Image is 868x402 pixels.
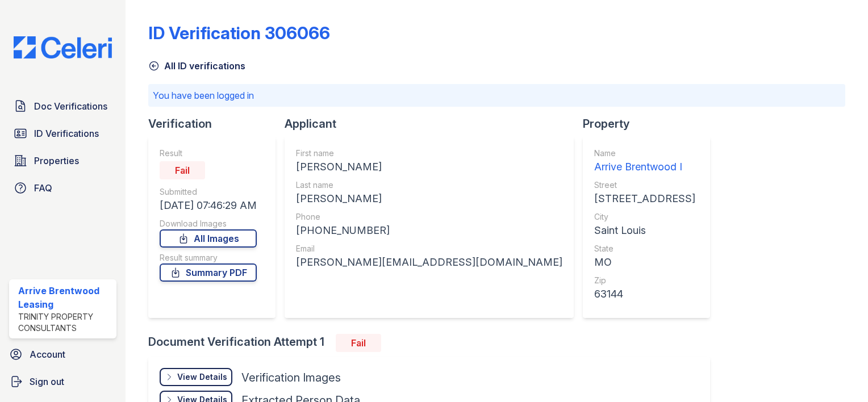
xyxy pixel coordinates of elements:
div: [STREET_ADDRESS] [594,191,695,207]
span: Doc Verifications [34,99,107,113]
a: ID Verifications [9,122,116,145]
p: You have been logged in [153,89,841,102]
div: Document Verification Attempt 1 [148,334,719,352]
div: Fail [336,334,381,352]
div: State [594,243,695,254]
a: Summary PDF [160,263,257,282]
a: Name Arrive Brentwood I [594,148,695,175]
a: Properties [9,149,116,172]
a: Sign out [5,370,121,393]
div: MO [594,254,695,270]
div: City [594,211,695,223]
div: Download Images [160,218,257,229]
div: [PERSON_NAME][EMAIL_ADDRESS][DOMAIN_NAME] [296,254,562,270]
div: Verification Images [241,370,341,386]
div: [PHONE_NUMBER] [296,223,562,238]
a: Account [5,343,121,366]
div: [DATE] 07:46:29 AM [160,198,257,213]
div: [PERSON_NAME] [296,191,562,207]
a: FAQ [9,177,116,199]
img: CE_Logo_Blue-a8612792a0a2168367f1c8372b55b34899dd931a85d93a1a3d3e32e68fde9ad4.png [5,36,121,58]
div: [PERSON_NAME] [296,159,562,175]
div: Arrive Brentwood Leasing [18,284,112,311]
div: Phone [296,211,562,223]
div: View Details [177,371,227,383]
a: All ID verifications [148,59,245,73]
div: Trinity Property Consultants [18,311,112,334]
div: Applicant [285,116,583,132]
div: Zip [594,275,695,286]
div: 63144 [594,286,695,302]
div: Street [594,179,695,191]
div: Result summary [160,252,257,263]
div: Email [296,243,562,254]
span: FAQ [34,181,52,195]
div: Submitted [160,186,257,198]
div: Fail [160,161,205,179]
div: Property [583,116,719,132]
div: Verification [148,116,285,132]
span: Sign out [30,375,64,388]
div: First name [296,148,562,159]
div: Arrive Brentwood I [594,159,695,175]
a: Doc Verifications [9,95,116,118]
div: Name [594,148,695,159]
a: All Images [160,229,257,248]
div: ID Verification 306066 [148,23,330,43]
span: Properties [34,154,79,167]
div: Last name [296,179,562,191]
div: Saint Louis [594,223,695,238]
span: ID Verifications [34,127,99,140]
span: Account [30,347,65,361]
div: Result [160,148,257,159]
